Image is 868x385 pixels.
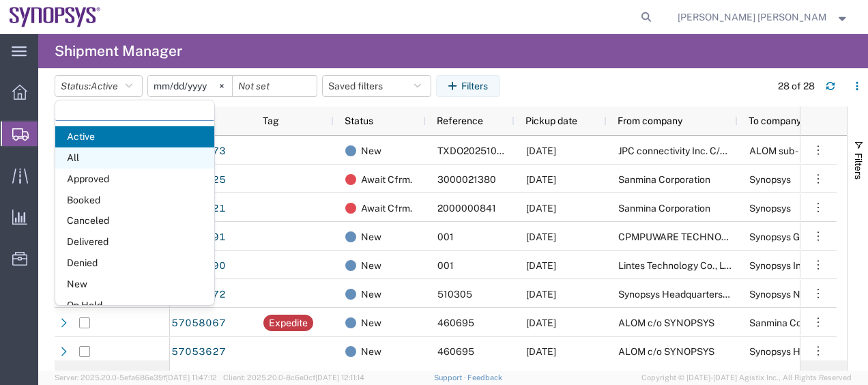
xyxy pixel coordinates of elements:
[361,137,381,165] span: New
[526,174,556,185] span: 10/08/2025
[437,289,472,300] span: 510305
[322,75,431,97] button: Saved filters
[91,81,118,91] span: Active
[55,373,217,382] span: Server: 2025.20.0-5efa686e39f
[618,174,710,185] span: Sanmina Corporation
[618,317,714,328] span: ALOM c/o SYNOPSYS
[525,115,577,126] span: Pickup date
[55,210,214,231] span: Canceled
[437,115,483,126] span: Reference
[55,190,214,211] span: Booked
[55,169,214,190] span: Approved
[55,231,214,253] span: Delivered
[526,346,556,357] span: 10/09/2025
[263,115,279,126] span: Tag
[223,373,364,382] span: Client: 2025.20.0-8c6e0cf
[437,231,454,242] span: 001
[361,280,381,309] span: New
[361,165,412,194] span: Await Cfrm.
[526,231,556,242] span: 10/08/2025
[618,115,682,126] span: From company
[749,174,791,185] span: Synopsys
[345,115,373,126] span: Status
[526,260,556,271] span: 10/08/2025
[171,341,227,363] a: 57053627
[361,194,412,223] span: Await Cfrm.
[233,76,317,96] input: Not set
[467,373,502,382] a: Feedback
[148,76,232,96] input: Not set
[749,317,841,328] span: Sanmina Corporation
[269,315,308,331] div: Expedite
[778,79,815,94] div: 28 of 28
[437,260,454,271] span: 001
[618,203,710,214] span: Sanmina Corporation
[437,346,474,357] span: 460695
[437,145,517,156] span: TXDO2025100011
[526,289,556,300] span: 10/07/2025
[677,9,849,25] button: [PERSON_NAME] [PERSON_NAME]
[315,373,364,382] span: [DATE] 12:11:14
[166,373,217,382] span: [DATE] 11:47:12
[55,75,143,97] button: Status:Active
[55,147,214,169] span: All
[749,260,809,271] span: Synopsys Inc.
[437,203,496,214] span: 2000000841
[618,289,750,300] span: Synopsys Headquarters USSV
[437,317,474,328] span: 460695
[437,174,496,185] span: 3000021380
[171,313,227,334] a: 57058067
[361,337,381,366] span: New
[526,203,556,214] span: 10/08/2025
[618,260,735,271] span: Lintes Technology Co., Ltd.
[55,274,214,295] span: New
[55,126,214,147] span: Active
[434,373,468,382] a: Support
[361,309,381,337] span: New
[749,203,791,214] span: Synopsys
[853,153,864,180] span: Filters
[618,346,714,357] span: ALOM c/o SYNOPSYS
[526,145,556,156] span: 10/09/2025
[749,231,821,242] span: Synopsys GmbH
[436,75,500,97] button: Filters
[55,253,214,274] span: Denied
[749,289,863,300] span: Synopsys Noida DLF IN62
[361,223,381,251] span: New
[749,115,801,126] span: To company
[55,34,182,68] h4: Shipment Manager
[678,10,827,25] span: Marilia de Melo Fernandes
[10,7,101,27] img: logo
[618,145,777,156] span: JPC connectivity Inc. C/O CHIN HUA
[526,317,556,328] span: 10/08/2025
[618,231,767,242] span: CPMPUWARE TECHNOLOGY INC.
[641,372,852,384] span: Copyright © [DATE]-[DATE] Agistix Inc., All Rights Reserved
[55,295,214,316] span: On Hold
[361,251,381,280] span: New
